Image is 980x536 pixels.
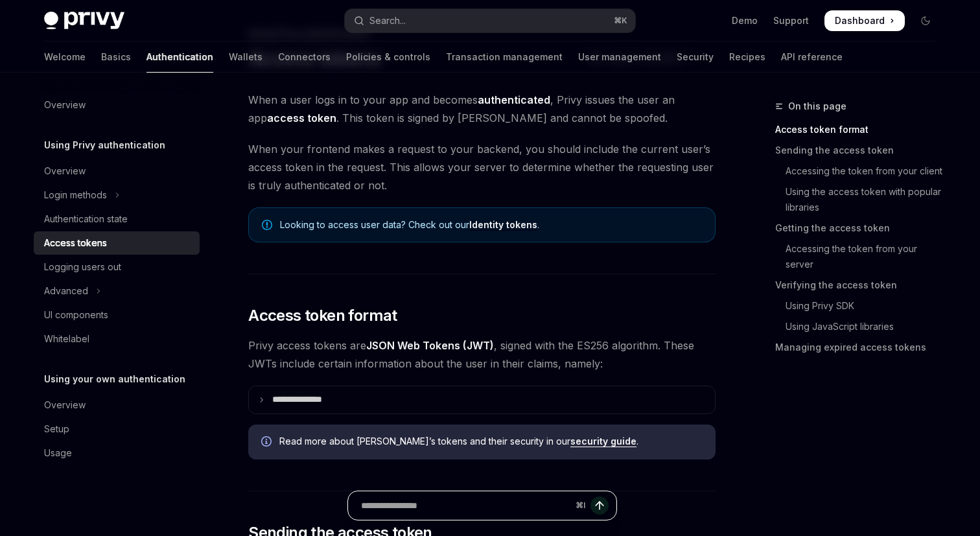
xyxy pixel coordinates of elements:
div: Search... [369,13,406,29]
div: Overview [44,97,86,113]
a: Wallets [229,41,262,73]
a: User management [578,41,661,73]
div: Overview [44,163,86,179]
a: Logging users out [34,255,200,279]
span: When a user logs in to your app and becomes , Privy issues the user an app . This token is signed... [248,91,716,127]
img: dark logo [44,12,124,30]
span: Dashboard [835,14,885,27]
a: Identity tokens [469,219,537,231]
a: Transaction management [446,41,563,73]
span: Access token format [248,305,397,326]
span: ⌘ K [614,16,627,26]
a: Overview [34,393,200,417]
h5: Using Privy authentication [44,137,165,153]
a: Basics [101,41,131,73]
div: Authentication state [44,211,128,227]
svg: Note [262,220,272,230]
a: Security [677,41,714,73]
a: Policies & controls [346,41,430,73]
a: Using JavaScript libraries [775,316,946,337]
a: UI components [34,303,200,327]
span: Privy access tokens are , signed with the ES256 algorithm. These JWTs include certain information... [248,336,716,373]
a: Sending the access token [775,140,946,161]
div: UI components [44,307,108,323]
a: Overview [34,159,200,183]
a: Using Privy SDK [775,296,946,316]
h5: Using your own authentication [44,371,185,387]
input: Ask a question... [361,491,570,520]
div: Advanced [44,283,88,299]
a: Accessing the token from your server [775,239,946,275]
strong: access token [267,111,336,124]
a: Authentication state [34,207,200,231]
div: Usage [44,445,72,461]
a: Demo [732,14,758,27]
a: Support [773,14,809,27]
a: Authentication [146,41,213,73]
a: API reference [781,41,843,73]
span: When your frontend makes a request to your backend, you should include the current user’s access ... [248,140,716,194]
div: Login methods [44,187,107,203]
span: Looking to access user data? Check out our . [280,218,702,231]
strong: authenticated [478,93,550,106]
a: JSON Web Tokens (JWT) [366,339,494,353]
div: Setup [44,421,69,437]
a: Accessing the token from your client [775,161,946,181]
span: Read more about [PERSON_NAME]’s tokens and their security in our . [279,435,703,448]
svg: Info [261,436,274,449]
a: Overview [34,93,200,117]
div: Logging users out [44,259,121,275]
a: Recipes [729,41,765,73]
a: Managing expired access tokens [775,337,946,358]
a: Verifying the access token [775,275,946,296]
a: Whitelabel [34,327,200,351]
a: Access tokens [34,231,200,255]
button: Send message [590,496,609,515]
button: Open search [345,9,635,32]
a: Welcome [44,41,86,73]
span: On this page [788,99,846,114]
a: Usage [34,441,200,465]
div: Overview [44,397,86,413]
a: security guide [570,436,636,447]
a: Access token format [775,119,946,140]
a: Connectors [278,41,331,73]
a: Dashboard [824,10,905,31]
button: Toggle Login methods section [34,183,200,207]
div: Access tokens [44,235,107,251]
button: Toggle Advanced section [34,279,200,303]
div: Whitelabel [44,331,89,347]
a: Using the access token with popular libraries [775,181,946,218]
a: Getting the access token [775,218,946,239]
button: Toggle dark mode [915,10,936,31]
a: Setup [34,417,200,441]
